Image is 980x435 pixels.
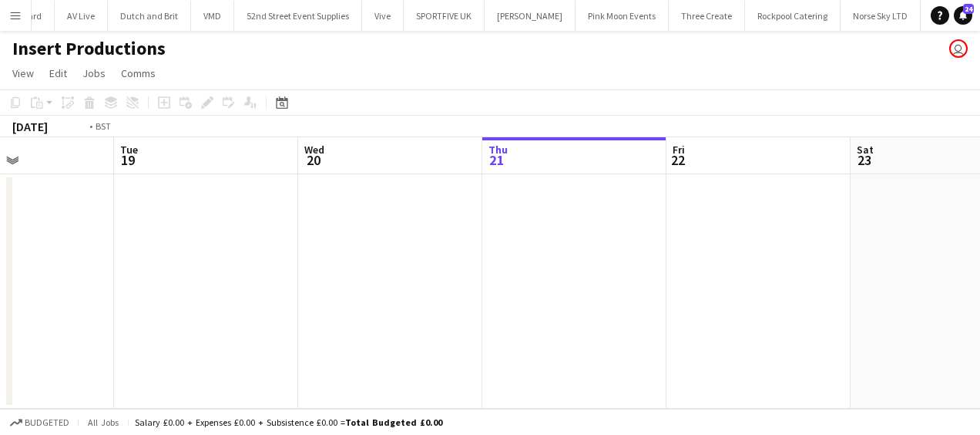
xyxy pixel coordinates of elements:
[49,66,67,80] span: Edit
[82,66,106,80] span: Jobs
[6,63,40,83] a: View
[404,1,485,31] button: SPORTFIVE UK
[8,414,72,431] button: Budgeted
[345,416,442,428] span: Total Budgeted £0.00
[12,37,166,60] h1: Insert Productions
[841,1,921,31] button: Norse Sky LTD
[234,1,362,31] button: 52nd Street Event Supplies
[576,1,669,31] button: Pink Moon Events
[96,120,111,132] div: BST
[25,417,69,428] span: Budgeted
[115,63,162,83] a: Comms
[121,66,156,80] span: Comms
[76,63,112,83] a: Jobs
[85,416,122,428] span: All jobs
[362,1,404,31] button: Vive
[12,119,48,134] div: [DATE]
[954,6,972,25] a: 24
[135,416,442,428] div: Salary £0.00 + Expenses £0.00 + Subsistence £0.00 =
[43,63,73,83] a: Edit
[485,1,576,31] button: [PERSON_NAME]
[669,1,745,31] button: Three Create
[963,4,974,14] span: 24
[108,1,191,31] button: Dutch and Brit
[55,1,108,31] button: AV Live
[949,39,968,58] app-user-avatar: Dominic Riley
[12,66,34,80] span: View
[191,1,234,31] button: VMD
[745,1,841,31] button: Rockpool Catering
